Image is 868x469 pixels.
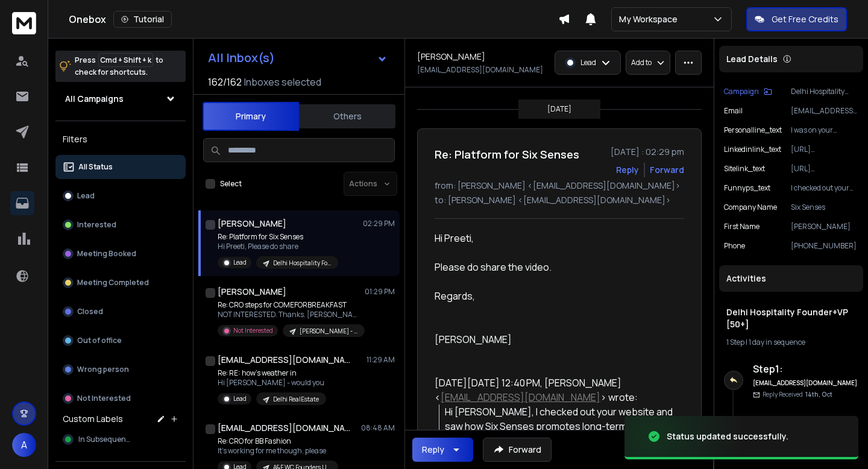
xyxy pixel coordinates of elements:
[435,231,675,245] div: Hi Preeti,
[55,242,186,266] button: Meeting Booked
[218,378,326,388] p: Hi [PERSON_NAME] - would you
[417,65,543,75] p: [EMAIL_ADDRESS][DOMAIN_NAME]
[55,131,186,148] h3: Filters
[435,289,675,303] div: Regards,
[631,58,652,68] p: Add to
[724,87,759,96] p: Campaign
[55,300,186,324] button: Closed
[753,362,858,376] h6: Step 1 :
[77,365,129,374] p: Wrong person
[791,106,858,116] p: [EMAIL_ADDRESS][DOMAIN_NAME]
[412,438,473,462] button: Reply
[724,164,765,174] p: sitelink_text
[55,213,186,237] button: Interested
[366,355,395,365] p: 11:29 AM
[435,146,579,163] h1: Re: Platform for Six Senses
[791,164,858,174] p: [URL][DOMAIN_NAME]
[273,395,319,404] p: Delhi RealEstate
[791,125,858,135] p: I was on your website and noticed the focus on travel's transformative impact.
[208,75,242,89] span: 162 / 162
[218,232,338,242] p: Re: Platform for Six Senses
[791,222,858,231] p: [PERSON_NAME]
[580,58,596,68] p: Lead
[619,13,682,25] p: My Workspace
[218,436,338,446] p: Re: CRO for BB Fashion
[422,444,444,456] div: Reply
[77,249,136,259] p: Meeting Booked
[55,427,186,452] button: In Subsequence
[435,332,675,347] div: [PERSON_NAME]
[667,430,788,442] div: Status updated successfully.
[69,11,558,28] div: Onebox
[218,354,350,366] h1: [EMAIL_ADDRESS][DOMAIN_NAME]
[77,191,95,201] p: Lead
[78,435,134,444] span: In Subsequence
[772,13,838,25] p: Get Free Credits
[233,326,273,335] p: Not Interested
[98,53,153,67] span: Cmd + Shift + k
[77,278,149,288] p: Meeting Completed
[791,87,858,96] p: Delhi Hospitality Founder+VP [50+]
[435,194,684,206] p: to: [PERSON_NAME] <[EMAIL_ADDRESS][DOMAIN_NAME]>
[363,219,395,228] p: 02:29 PM
[78,162,113,172] p: All Status
[724,241,745,251] p: Phone
[244,75,321,89] h3: Inboxes selected
[483,438,552,462] button: Forward
[208,52,275,64] h1: All Inbox(s)
[75,54,163,78] p: Press to check for shortcuts.
[724,106,743,116] p: Email
[724,145,781,154] p: linkedinlink_text
[300,327,357,336] p: [PERSON_NAME] - EU DTC Founder [1-10]
[724,87,772,96] button: Campaign
[361,423,395,433] p: 08:48 AM
[724,183,770,193] p: funnyps_text
[441,391,600,404] a: [EMAIL_ADDRESS][DOMAIN_NAME]
[113,11,172,28] button: Tutorial
[218,310,362,319] p: NOT INTERESTED. Thanks. [PERSON_NAME]
[220,179,242,189] label: Select
[12,433,36,457] button: A
[365,287,395,297] p: 01:29 PM
[65,93,124,105] h1: All Campaigns
[417,51,485,63] h1: [PERSON_NAME]
[233,394,247,403] p: Lead
[435,260,675,274] div: Please do share the video.
[77,336,122,345] p: Out of office
[791,145,858,154] p: [URL][DOMAIN_NAME][PERSON_NAME]
[724,222,759,231] p: First Name
[547,104,571,114] p: [DATE]
[218,446,338,456] p: It's working for me though. please
[218,368,326,378] p: Re: RE: how's weather in
[611,146,684,158] p: [DATE] : 02:29 pm
[55,155,186,179] button: All Status
[55,386,186,411] button: Not Interested
[616,164,639,176] button: Reply
[805,390,832,398] span: 14th, Oct
[650,164,684,176] div: Forward
[218,242,338,251] p: Hi Preeti, Please do share
[218,286,286,298] h1: [PERSON_NAME]
[746,7,847,31] button: Get Free Credits
[55,87,186,111] button: All Campaigns
[218,218,286,230] h1: [PERSON_NAME]
[791,203,858,212] p: Six Senses
[63,413,123,425] h3: Custom Labels
[726,337,744,347] span: 1 Step
[218,300,362,310] p: Re: CRO steps for COMEFORBREAKFAST
[763,390,832,399] p: Reply Received
[724,125,782,135] p: personalline_text
[218,422,350,434] h1: [EMAIL_ADDRESS][DOMAIN_NAME]
[753,379,858,388] h6: [EMAIL_ADDRESS][DOMAIN_NAME]
[55,271,186,295] button: Meeting Completed
[791,241,858,251] p: [PHONE_NUMBER]
[435,180,684,192] p: from: [PERSON_NAME] <[EMAIL_ADDRESS][DOMAIN_NAME]>
[55,184,186,208] button: Lead
[203,102,299,131] button: Primary
[724,203,777,212] p: Company Name
[726,338,856,347] div: |
[55,329,186,353] button: Out of office
[726,306,856,330] h1: Delhi Hospitality Founder+VP [50+]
